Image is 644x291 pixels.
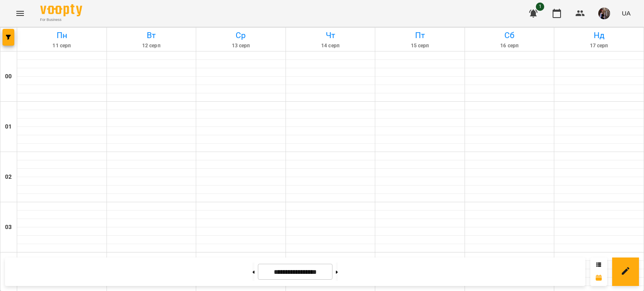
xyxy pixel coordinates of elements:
span: UA [622,9,631,18]
h6: 11 серп [18,42,105,50]
h6: Нд [556,29,642,42]
h6: Вт [108,29,195,42]
h6: 16 серп [466,42,553,50]
button: Menu [10,3,30,23]
h6: 01 [5,122,12,131]
span: 1 [536,3,544,11]
h6: 13 серп [197,42,284,50]
h6: 12 серп [108,42,195,50]
h6: 02 [5,173,12,182]
h6: 17 серп [556,42,642,50]
h6: 15 серп [377,42,463,50]
img: 8d3efba7e3fbc8ec2cfbf83b777fd0d7.JPG [598,8,610,19]
h6: Чт [287,29,374,42]
span: For Business [40,17,82,23]
h6: 00 [5,72,12,81]
h6: Пн [18,29,105,42]
h6: 14 серп [287,42,374,50]
h6: 03 [5,223,12,232]
img: Voopty Logo [40,4,82,16]
button: UA [618,5,634,21]
h6: Ср [197,29,284,42]
h6: Пт [377,29,463,42]
h6: Сб [466,29,553,42]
